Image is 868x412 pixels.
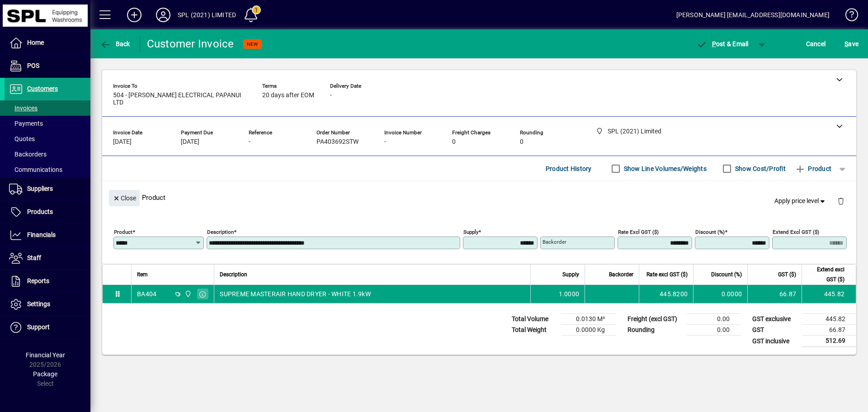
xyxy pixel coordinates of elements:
[5,100,90,116] a: Invoices
[182,289,193,299] span: SPL (2021) Limited
[27,39,44,46] span: Home
[120,7,149,23] button: Add
[693,285,747,303] td: 0.0000
[790,161,836,177] button: Product
[695,229,725,235] mat-label: Discount (%)
[247,41,258,47] span: NEW
[149,7,178,23] button: Profile
[692,36,753,52] button: Post & Email
[137,270,148,279] span: Item
[542,239,566,245] mat-label: Backorder
[804,36,828,52] button: Cancel
[844,40,848,47] span: S
[747,285,802,303] td: 66.87
[452,138,456,146] span: 0
[618,229,659,235] mat-label: Rate excl GST ($)
[562,270,579,279] span: Supply
[113,138,132,146] span: [DATE]
[802,285,856,303] td: 445.82
[5,270,90,293] a: Reports
[27,300,50,308] span: Settings
[806,37,826,51] span: Cancel
[27,62,39,69] span: POS
[220,270,247,279] span: Description
[9,104,38,112] span: Invoices
[733,164,786,173] label: Show Cost/Profit
[33,370,57,378] span: Package
[5,247,90,270] a: Staff
[147,37,234,51] div: Customer Invoice
[712,40,716,47] span: P
[5,116,90,131] a: Payments
[181,138,199,146] span: [DATE]
[507,325,561,336] td: Total Weight
[27,277,49,284] span: Reports
[802,325,856,336] td: 66.87
[98,36,132,52] button: Back
[220,289,371,298] span: SUPREME MASTERAIR HAND DRYER - WHITE 1.9kW
[27,208,53,215] span: Products
[5,162,90,177] a: Communications
[559,289,580,298] span: 1.0000
[802,336,856,347] td: 512.69
[5,131,90,147] a: Quotes
[623,314,686,325] td: Freight (excl GST)
[26,351,65,359] span: Financial Year
[561,314,616,325] td: 0.0130 M³
[795,161,831,176] span: Product
[771,193,830,209] button: Apply price level
[107,194,142,202] app-page-header-button: Close
[262,92,314,99] span: 20 days after EOM
[696,40,749,47] span: ost & Email
[748,325,802,336] td: GST
[9,166,62,173] span: Communications
[9,120,43,127] span: Payments
[561,325,616,336] td: 0.0000 Kg
[109,190,140,206] button: Close
[102,181,856,214] div: Product
[802,314,856,325] td: 445.82
[609,270,633,279] span: Backorder
[9,151,47,158] span: Backorders
[5,316,90,339] a: Support
[844,37,859,51] span: ave
[646,270,688,279] span: Rate excl GST ($)
[773,229,819,235] mat-label: Extend excl GST ($)
[5,201,90,223] a: Products
[100,40,130,47] span: Back
[137,289,156,298] div: BA404
[748,336,802,347] td: GST inclusive
[316,138,359,146] span: PA403692STW
[676,8,830,22] div: [PERSON_NAME] [EMAIL_ADDRESS][DOMAIN_NAME]
[520,138,524,146] span: 0
[249,138,250,146] span: -
[207,229,234,235] mat-label: Description
[27,254,41,261] span: Staff
[686,314,741,325] td: 0.00
[5,32,90,54] a: Home
[113,92,249,106] span: 504 - [PERSON_NAME] ELECTRICAL PAPANUI LTD
[27,85,58,92] span: Customers
[546,161,592,176] span: Product History
[542,161,595,177] button: Product History
[5,147,90,162] a: Backorders
[830,197,852,205] app-page-header-button: Delete
[178,8,236,22] div: SPL (2021) LIMITED
[114,229,132,235] mat-label: Product
[27,323,50,331] span: Support
[778,270,796,279] span: GST ($)
[384,138,386,146] span: -
[27,231,56,238] span: Financials
[748,314,802,325] td: GST exclusive
[27,185,53,192] span: Suppliers
[711,270,742,279] span: Discount (%)
[839,2,857,31] a: Knowledge Base
[686,325,741,336] td: 0.00
[113,191,136,206] span: Close
[645,289,688,298] div: 445.8200
[5,55,90,77] a: POS
[9,135,35,142] span: Quotes
[5,178,90,200] a: Suppliers
[807,265,844,284] span: Extend excl GST ($)
[830,190,852,212] button: Delete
